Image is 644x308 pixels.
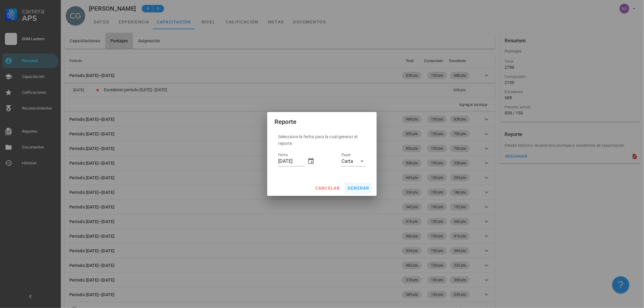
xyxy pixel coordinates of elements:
[341,156,366,166] div: PapelCarta
[315,186,340,191] span: cancelar
[347,186,369,191] span: generar
[341,159,353,164] div: Carta
[313,183,342,194] button: cancelar
[345,183,372,194] button: generar
[278,153,288,157] label: Fecha
[275,117,297,127] div: Reporte
[341,153,351,157] label: Papel
[278,133,366,147] p: Seleccione la fecha para la cual generar el reporte.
